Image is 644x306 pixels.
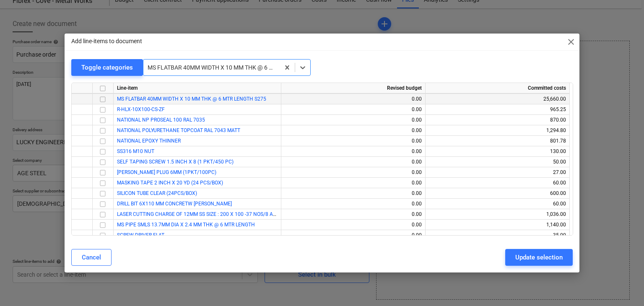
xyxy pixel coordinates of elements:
a: SCREW DRIVER FLAT [117,232,164,238]
div: 25,660.00 [429,94,566,104]
a: [PERSON_NAME] PLUG 6MM (1PKT/100PC) [117,169,216,175]
p: Add line-items to document [71,37,142,46]
div: 965.25 [429,104,566,115]
div: 1,036.00 [429,209,566,220]
a: NATIONAL NP PROSEAL 100 RAL 7035 [117,117,205,123]
div: 600.00 [429,188,566,199]
a: DRILL BIT 6X110 MM CONCRETW [PERSON_NAME] [117,201,232,207]
div: 801.78 [429,136,566,146]
div: 0.00 [285,230,422,241]
div: 0.00 [285,115,422,125]
div: 0.00 [285,209,422,220]
a: MS PIPE SMLS 13.7MM DIA X 2.4 MM THK @ 6 MTR LENGTH [117,222,255,228]
div: 0.00 [285,157,422,167]
div: 0.00 [285,125,422,136]
span: FISCHER PLUG 6MM (1PKT/100PC) [117,169,216,175]
div: Cancel [82,252,101,263]
a: R-HLX-10X100-CS-ZF [117,106,165,112]
div: 0.00 [285,94,422,104]
div: 870.00 [429,115,566,125]
div: 1,294.80 [429,125,566,136]
div: 27.00 [429,167,566,178]
div: 1,140.00 [429,220,566,230]
a: NATIONAL EPOXY THINNER [117,138,181,144]
div: 0.00 [285,167,422,178]
a: LASER CUTTING CHARGE OF 12MM SS SIZE : 200 X 100 -37 NOS/8 AED /PCS SIZE : 161X 100 - 74 NOS/7 AE... [117,211,460,217]
div: 50.00 [429,157,566,167]
div: 0.00 [285,146,422,157]
div: 0.00 [285,104,422,115]
div: 0.00 [285,188,422,199]
button: Update selection [505,249,573,266]
div: 0.00 [285,136,422,146]
iframe: Chat Widget [602,266,644,306]
a: NATIONAL POLYURETHANE TOPCOAT RAL 7043 MATT [117,127,240,133]
div: Update selection [515,252,563,263]
a: MS FLATBAR 40MM WIDTH X 10 MM THK @ 6 MTR LENGTH S275 [117,96,266,102]
div: 60.00 [429,199,566,209]
div: Toggle categories [81,62,133,73]
span: close [566,37,576,47]
button: Cancel [71,249,112,266]
a: SILICON TUBE CLEAR (24PCS/BOX) [117,190,197,196]
a: SS316 M10 NUT [117,148,154,154]
div: 0.00 [285,220,422,230]
div: 0.00 [285,178,422,188]
div: 130.00 [429,146,566,157]
div: Revised budget [281,83,426,93]
div: 60.00 [429,178,566,188]
div: Line-item [114,83,281,93]
a: SELF TAPING SCREW 1.5 INCH X 8 (1 PKT/450 PC) [117,159,234,165]
div: 35.00 [429,230,566,241]
span: DRILL BIT 6X110 MM CONCRETW UKEN [117,201,232,207]
button: Toggle categories [71,59,143,76]
div: 0.00 [285,199,422,209]
div: Committed costs [426,83,570,93]
a: MASKING TAPE 2 INCH X 20 YD (24 PCS/BOX) [117,180,223,186]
